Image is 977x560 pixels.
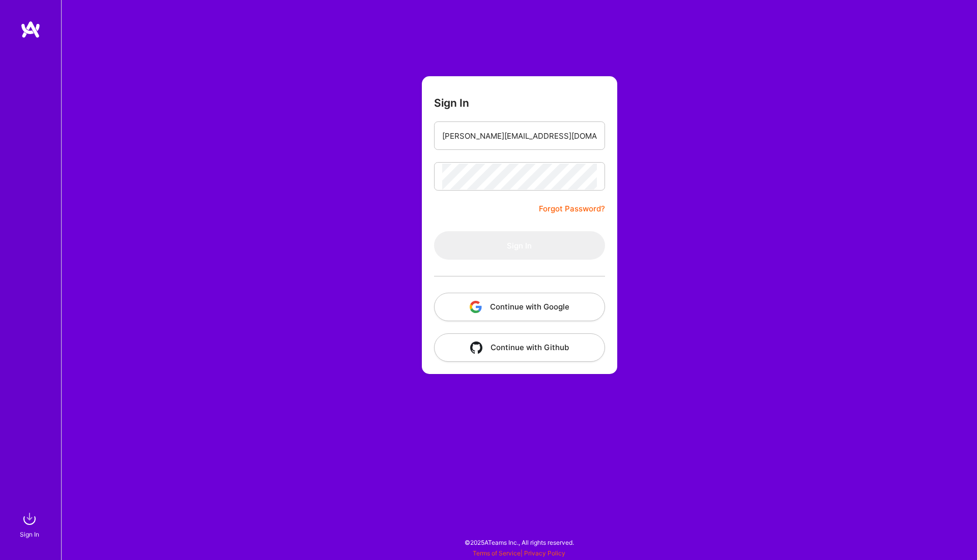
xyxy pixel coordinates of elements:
h3: Sign In [434,97,469,109]
img: icon [470,301,482,313]
button: Continue with Github [434,333,605,362]
a: Forgot Password? [539,203,605,215]
span: | [473,549,565,557]
input: Email... [442,123,597,149]
a: Privacy Policy [524,549,565,557]
img: logo [20,20,41,39]
img: icon [470,341,482,354]
div: Sign In [20,529,39,540]
div: © 2025 ATeams Inc., All rights reserved. [61,530,977,555]
img: sign in [19,509,40,529]
a: Terms of Service [473,549,521,557]
a: sign inSign In [21,509,40,540]
button: Sign In [434,231,605,260]
button: Continue with Google [434,293,605,321]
